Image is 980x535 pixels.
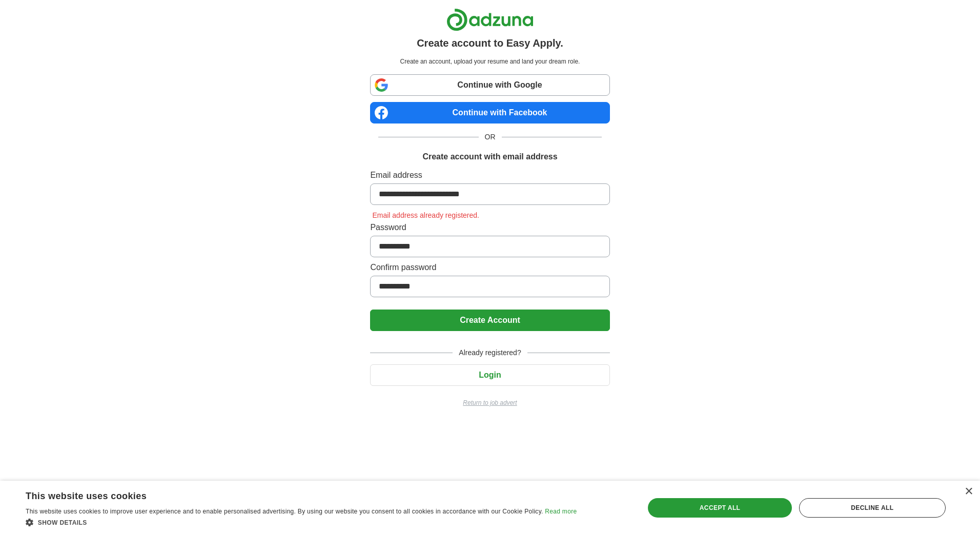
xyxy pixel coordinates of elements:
[370,371,609,379] a: Login
[446,8,534,31] img: Adzuna logo
[648,498,791,518] div: Accept all
[370,398,609,407] a: Return to job advert
[370,74,609,96] a: Continue with Google
[370,310,609,331] button: Create Account
[370,211,481,219] span: Email address already registered.
[370,261,609,274] label: Confirm password
[370,364,609,386] button: Login
[370,221,609,234] label: Password
[370,102,609,124] a: Continue with Facebook
[372,57,607,66] p: Create an account, upload your resume and land your dream role.
[26,487,551,502] div: This website uses cookies
[26,508,543,515] span: This website uses cookies to improve user experience and to enable personalised advertising. By u...
[545,508,577,515] a: Read more, opens a new window
[965,488,972,496] div: Close
[417,35,563,51] h1: Create account to Easy Apply.
[479,132,502,142] span: OR
[38,519,87,526] span: Show details
[453,347,527,358] span: Already registered?
[370,169,609,181] label: Email address
[799,498,946,518] div: Decline all
[422,151,557,163] h1: Create account with email address
[26,517,577,527] div: Show details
